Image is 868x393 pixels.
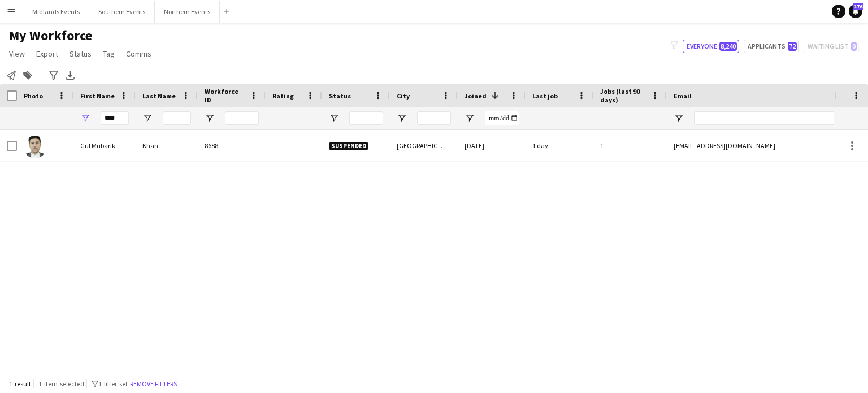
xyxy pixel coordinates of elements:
[600,87,646,104] span: Jobs (last 90 days)
[390,130,458,161] div: [GEOGRAPHIC_DATA]
[126,49,151,59] span: Comms
[5,68,18,82] app-action-btn: Notify workforce
[853,3,863,10] span: 176
[397,113,407,123] button: Open Filter Menu
[142,92,176,100] span: Last Name
[163,111,191,125] input: Last Name Filter Input
[36,49,58,59] span: Export
[719,42,737,51] span: 8,240
[136,130,198,161] div: Khan
[329,92,351,100] span: Status
[24,92,43,100] span: Photo
[329,142,368,150] span: Suspended
[683,40,739,53] button: Everyone8,240
[155,1,220,23] button: Northern Events
[9,27,92,44] span: My Workforce
[98,46,119,61] a: Tag
[849,5,862,18] a: 176
[485,111,519,125] input: Joined Filter Input
[5,46,29,61] a: View
[65,46,96,61] a: Status
[89,1,155,23] button: Southern Events
[47,68,60,82] app-action-btn: Advanced filters
[465,113,475,123] button: Open Filter Menu
[272,92,294,100] span: Rating
[526,130,593,161] div: 1 day
[38,379,84,388] span: 1 item selected
[70,49,92,59] span: Status
[80,113,90,123] button: Open Filter Menu
[32,46,63,61] a: Export
[73,130,136,161] div: Gul Mubarik
[103,49,115,59] span: Tag
[23,1,89,23] button: Midlands Events
[128,378,179,390] button: Remove filters
[80,92,115,100] span: First Name
[397,92,410,100] span: City
[225,111,259,125] input: Workforce ID Filter Input
[205,113,215,123] button: Open Filter Menu
[63,68,77,82] app-action-btn: Export XLSX
[458,130,526,161] div: [DATE]
[674,113,684,123] button: Open Filter Menu
[142,113,153,123] button: Open Filter Menu
[674,92,692,100] span: Email
[349,111,383,125] input: Status Filter Input
[101,111,129,125] input: First Name Filter Input
[205,87,245,104] span: Workforce ID
[121,46,156,61] a: Comms
[744,40,799,53] button: Applicants72
[417,111,451,125] input: City Filter Input
[198,130,266,161] div: 8688
[532,92,558,100] span: Last job
[465,92,487,100] span: Joined
[329,113,339,123] button: Open Filter Menu
[21,68,34,82] app-action-btn: Add to tag
[788,42,797,51] span: 72
[593,130,667,161] div: 1
[9,49,25,59] span: View
[24,136,46,158] img: Gul Mubarik Khan
[98,379,128,388] span: 1 filter set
